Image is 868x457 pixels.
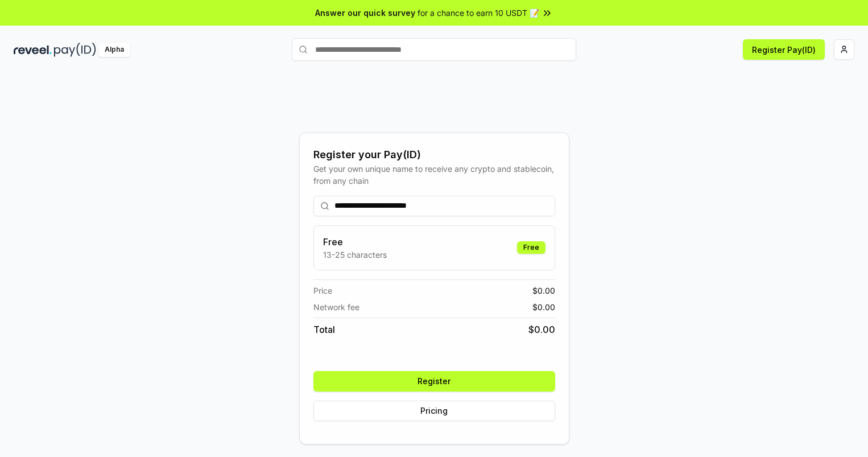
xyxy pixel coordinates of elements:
[313,147,555,163] div: Register your Pay(ID)
[313,401,555,421] button: Pricing
[313,301,359,313] span: Network fee
[418,7,539,19] span: for a chance to earn 10 USDT 📝
[323,249,387,261] p: 13-25 characters
[532,285,555,297] span: $ 0.00
[532,301,555,313] span: $ 0.00
[14,43,52,57] img: reveel_dark
[313,163,555,187] div: Get your own unique name to receive any crypto and stablecoin, from any chain
[98,43,130,57] div: Alpha
[743,39,825,60] button: Register Pay(ID)
[313,285,332,297] span: Price
[313,323,335,336] span: Total
[315,7,415,19] span: Answer our quick survey
[323,235,387,249] h3: Free
[54,43,96,57] img: pay_id
[313,371,555,392] button: Register
[528,323,555,336] span: $ 0.00
[517,241,545,254] div: Free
